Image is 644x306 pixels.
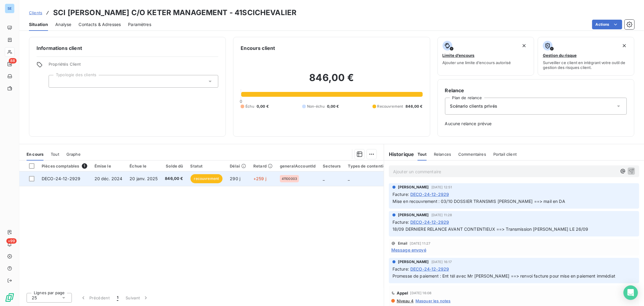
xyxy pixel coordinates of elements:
span: Email [398,242,408,245]
span: [DATE] 11:28 [431,213,452,217]
button: Précédent [77,291,113,304]
span: 0,00 € [257,104,269,109]
span: Facture : [392,191,409,197]
span: Propriétés Client [49,62,218,70]
span: recouvrement [191,174,223,183]
div: Secteurs [323,164,341,168]
span: 290 j [230,176,240,181]
span: 846,00 € [165,176,183,182]
span: 88 [9,58,17,63]
span: Facture : [392,219,409,225]
span: Relances [434,152,451,157]
span: Facture : [392,266,409,272]
span: DECO-24-12-2929 [410,191,449,197]
a: Clients [29,10,42,16]
h2: 846,00 € [241,72,422,90]
span: En cours [27,152,43,157]
span: Paramètres [128,21,151,28]
span: Niveau 4 [396,298,414,303]
span: 41100003 [282,177,297,181]
span: Scénario clients privés [450,103,497,109]
span: Appel [397,291,409,295]
span: Clients [29,10,42,15]
span: Masquer les notes [415,298,451,303]
span: 846,00 € [405,104,422,109]
span: 25 [32,295,37,301]
span: 20 déc. 2024 [95,176,123,181]
span: Ajouter une limite d’encours autorisé [443,60,511,65]
h3: SCI [PERSON_NAME] C/O KETER MANAGEMENT - 41SCICHEVALIER [53,7,296,18]
img: Logo LeanPay [5,293,14,302]
div: Émise le [95,164,123,168]
div: Retard [253,164,273,168]
span: +259 j [253,176,266,181]
input: Ajouter une valeur [54,79,59,84]
span: 1 [82,163,87,169]
button: Gestion du risqueSurveiller ce client en intégrant votre outil de gestion des risques client. [538,37,634,76]
span: [DATE] 12:51 [431,185,452,189]
span: DECO-24-12-2929 [410,219,449,225]
span: Contacts & Adresses [78,21,121,28]
span: Situation [29,21,48,28]
span: Promesse de paiement : Ent tél avec Mr [PERSON_NAME] ==> renvoi facture pour mise en paiement imm... [392,273,615,278]
button: Suivant [122,291,152,304]
h6: Encours client [241,44,275,52]
button: 1 [113,291,122,304]
span: [PERSON_NAME] [398,259,429,265]
h6: Historique [384,151,414,158]
span: Surveiller ce client en intégrant votre outil de gestion des risques client. [543,60,629,70]
span: 18/09 DERNIERE RELANCE AVANT CONTENTIEUX ==> Transmission [PERSON_NAME] LE 26/09 [392,226,588,232]
span: Gestion du risque [543,53,577,58]
span: 20 janv. 2025 [130,176,158,181]
span: Message envoyé [391,247,426,253]
span: +99 [6,238,17,244]
div: Open Intercom Messenger [623,285,638,300]
span: [DATE] 16:08 [410,291,432,295]
span: 0 [240,99,242,104]
span: Limite d’encours [443,53,475,58]
div: Types de contentieux [348,164,391,168]
span: [PERSON_NAME] [398,184,429,190]
div: generalAccountId [280,164,316,168]
span: Portail client [493,152,517,157]
div: Solde dû [165,164,183,168]
span: Graphe [66,152,81,157]
span: DECO-24-12-2929 [410,266,449,272]
span: Commentaires [458,152,486,157]
span: 1 [117,295,118,301]
div: Pièces comptables [42,163,87,169]
span: 0,00 € [327,104,339,109]
div: SE [5,4,14,13]
span: _ [323,176,325,181]
span: Tout [418,152,427,157]
span: Non-échu [307,104,325,109]
span: Tout [51,152,59,157]
span: Analyse [55,21,71,28]
span: Aucune relance prévue [445,121,627,127]
button: Actions [592,20,622,29]
span: Échu [245,104,254,109]
button: Limite d’encoursAjouter une limite d’encours autorisé [437,37,534,76]
span: [PERSON_NAME] [398,212,429,218]
div: Échue le [130,164,158,168]
h6: Informations client [37,44,218,52]
span: _ [348,176,350,181]
div: Délai [230,164,246,168]
span: [DATE] 11:27 [410,242,431,245]
span: DECO-24-12-2929 [42,176,80,181]
span: Recouvrement [377,104,403,109]
span: Mise en recouvrement : 03/10 DOSSIER TRANSMIS [PERSON_NAME] ==> mail en DA [392,199,565,204]
div: Statut [191,164,223,168]
span: [DATE] 16:17 [431,260,452,264]
h6: Relance [445,87,627,94]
